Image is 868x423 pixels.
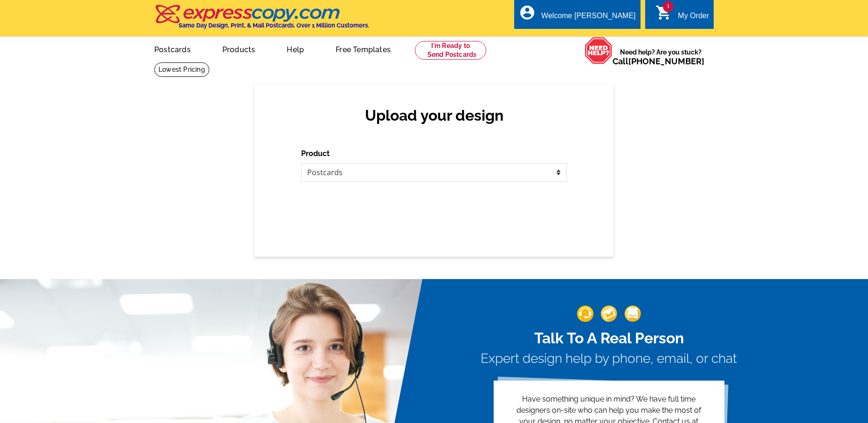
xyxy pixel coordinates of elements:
h3: Expert design help by phone, email, or chat [481,351,737,367]
a: Postcards [139,38,206,60]
img: support-img-2.png [601,306,617,322]
i: account_circle [519,4,536,21]
h2: Upload your design [310,107,558,124]
img: help [585,37,613,64]
a: [PHONE_NUMBER] [628,56,704,66]
div: My Order [678,12,709,25]
span: Call [613,56,704,66]
span: 1 [663,1,673,12]
a: Same Day Design, Print, & Mail Postcards. Over 1 Million Customers. [154,11,369,29]
img: support-img-1.png [577,306,593,322]
img: support-img-3_1.png [625,306,641,322]
a: Products [207,38,270,60]
span: Need help? Are you stuck? [613,48,709,66]
a: Free Templates [321,38,406,60]
div: Welcome [PERSON_NAME] [541,12,635,25]
a: Help [272,38,319,60]
i: shopping_cart [655,4,672,21]
h4: Same Day Design, Print, & Mail Postcards. Over 1 Million Customers. [179,22,369,29]
h2: Talk To A Real Person [481,329,737,347]
label: Product [301,148,330,159]
a: 1 shopping_cart My Order [655,10,709,22]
